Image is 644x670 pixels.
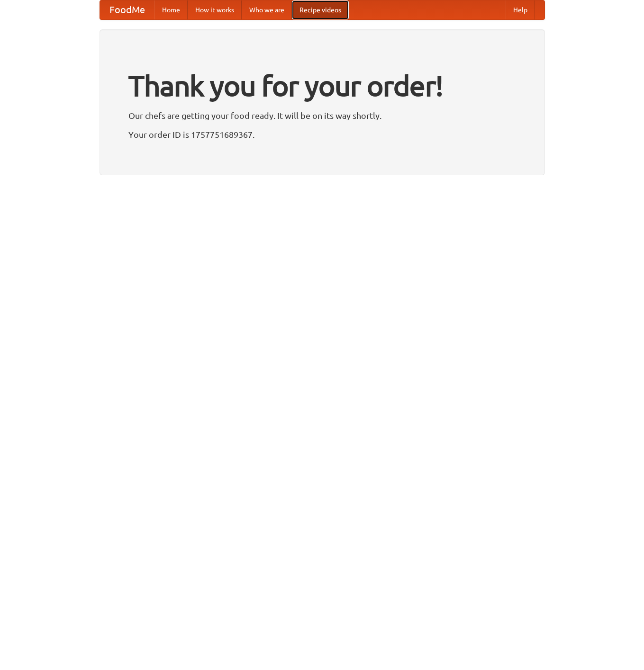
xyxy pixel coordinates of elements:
[242,0,292,19] a: Who we are
[154,0,188,19] a: Home
[100,0,154,19] a: FoodMe
[128,127,516,142] p: Your order ID is 1757751689367.
[292,0,349,19] a: Recipe videos
[128,108,516,123] p: Our chefs are getting your food ready. It will be on its way shortly.
[128,63,516,108] h1: Thank you for your order!
[188,0,242,19] a: How it works
[506,0,535,19] a: Help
